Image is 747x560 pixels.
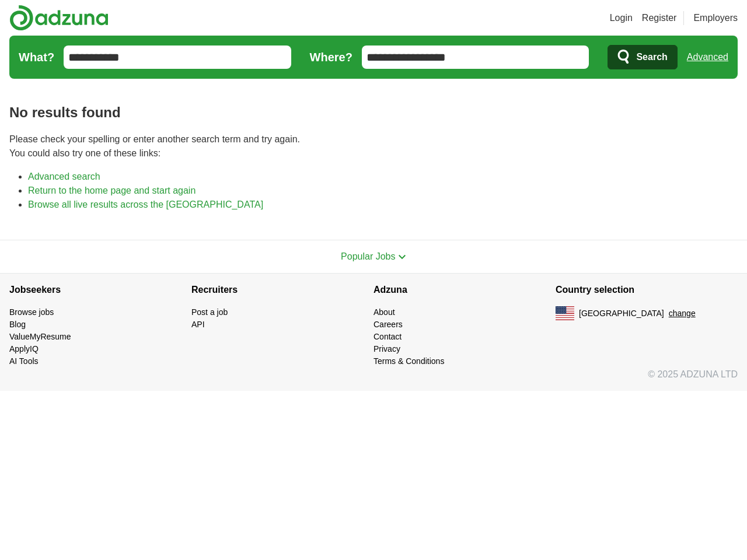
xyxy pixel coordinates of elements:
[693,11,738,25] a: Employers
[398,254,406,260] img: toggle icon
[9,344,39,353] a: ApplyIQ
[373,344,400,353] a: Privacy
[9,5,109,31] img: Adzuna logo
[636,45,667,69] span: Search
[310,48,352,66] label: Where?
[556,274,738,306] h4: Country selection
[191,320,205,329] a: API
[373,307,395,317] a: About
[191,307,228,317] a: Post a job
[579,307,664,320] span: [GEOGRAPHIC_DATA]
[28,171,100,181] a: Advanced search
[373,332,402,341] a: Contact
[669,307,696,320] button: change
[608,45,677,69] button: Search
[9,307,54,317] a: Browse jobs
[9,332,71,341] a: ValueMyResume
[610,11,633,25] a: Login
[9,102,738,123] h1: No results found
[556,306,574,320] img: US flag
[373,356,444,366] a: Terms & Conditions
[341,251,395,261] span: Popular Jobs
[9,132,738,160] p: Please check your spelling or enter another search term and try again. You could also try one of ...
[687,45,728,69] a: Advanced
[642,11,677,25] a: Register
[28,185,196,195] a: Return to the home page and start again
[373,320,403,329] a: Careers
[9,356,39,366] a: AI Tools
[9,320,26,329] a: Blog
[28,199,263,209] a: Browse all live results across the [GEOGRAPHIC_DATA]
[19,48,54,66] label: What?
